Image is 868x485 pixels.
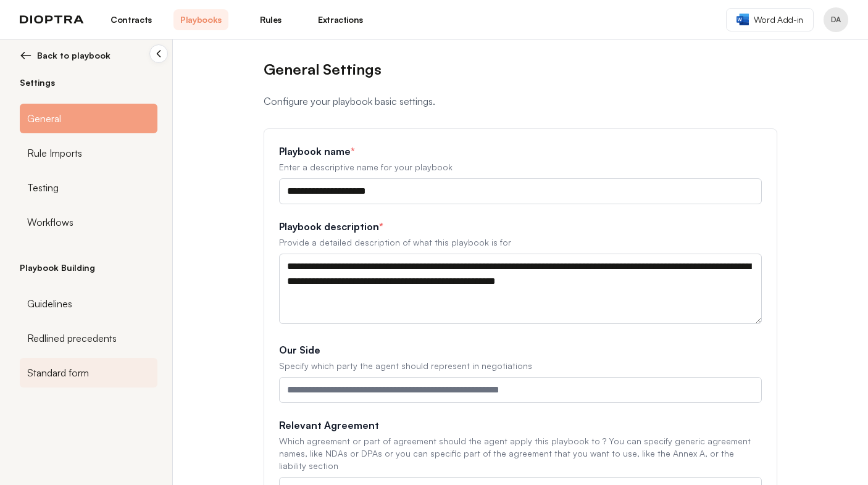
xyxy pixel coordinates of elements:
[27,331,117,346] span: Redlined precedents
[20,15,84,24] img: logo
[726,8,814,31] a: Word Add-in
[279,360,762,372] p: Specify which party the agent should represent in negotiations
[279,236,762,249] p: Provide a detailed description of what this playbook is for
[27,146,82,160] span: Rule Imports
[20,49,32,62] img: left arrow
[243,9,298,30] a: Rules
[737,14,749,25] img: word
[27,215,73,230] span: Workflows
[754,14,803,26] span: Word Add-in
[279,219,762,234] label: Playbook description
[279,161,762,173] p: Enter a descriptive name for your playbook
[313,9,368,30] a: Extractions
[279,342,762,357] label: Our Side
[279,435,762,472] p: Which agreement or part of agreement should the agent apply this playbook to ? You can specify ge...
[279,144,762,159] label: Playbook name
[27,365,89,380] span: Standard form
[37,49,111,62] span: Back to playbook
[20,262,157,274] h2: Playbook Building
[27,296,72,311] span: Guidelines
[264,59,777,79] h1: General Settings
[20,77,157,89] h2: Settings
[264,94,777,109] p: Configure your playbook basic settings.
[149,44,168,63] button: Collapse sidebar
[27,111,61,126] span: General
[824,7,848,32] button: Profile menu
[20,49,157,62] button: Back to playbook
[104,9,159,30] a: Contracts
[173,9,228,30] a: Playbooks
[279,418,762,433] label: Relevant Agreement
[27,180,59,195] span: Testing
